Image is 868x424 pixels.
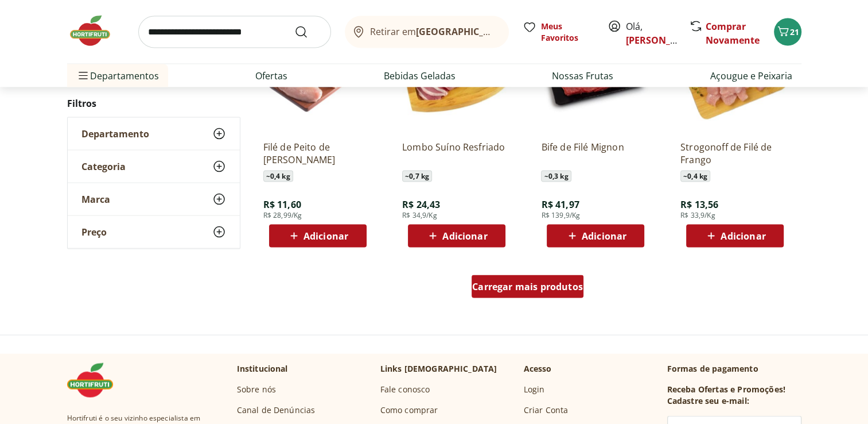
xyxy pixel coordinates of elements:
span: 21 [790,26,799,37]
h3: Receba Ofertas e Promoções! [667,384,785,395]
button: Adicionar [547,225,644,248]
a: Criar Conta [524,404,569,416]
h2: Filtros [67,92,240,115]
span: Categoria [81,161,126,172]
input: search [138,16,331,48]
span: Meus Favoritos [541,21,594,44]
a: Bebidas Geladas [384,69,456,83]
a: [PERSON_NAME] [626,34,700,47]
span: Carregar mais produtos [472,282,583,291]
p: Acesso [524,363,552,375]
button: Retirar em[GEOGRAPHIC_DATA]/[GEOGRAPHIC_DATA] [345,16,509,48]
button: Menu [76,62,90,90]
span: R$ 34,9/Kg [402,211,437,220]
a: Ofertas [255,69,287,83]
span: ~ 0,3 kg [541,171,571,182]
span: R$ 13,56 [680,198,718,211]
p: Formas de pagamento [667,363,801,375]
button: Submit Search [294,25,322,39]
a: Como comprar [380,404,438,416]
a: Fale conosco [380,384,430,395]
a: Sobre nós [237,384,276,395]
a: Canal de Denúncias [237,404,316,416]
button: Departamento [68,118,240,150]
a: Comprar Novamente [706,20,760,47]
span: Retirar em [370,26,497,37]
span: Adicionar [582,232,626,241]
span: Departamento [81,128,149,140]
h3: Cadastre seu e-mail: [667,395,749,407]
button: Marca [68,183,240,215]
span: R$ 24,43 [402,198,440,211]
span: R$ 11,60 [263,198,301,211]
a: Açougue e Peixaria [710,69,792,83]
p: Institucional [237,363,288,375]
a: Login [524,384,545,395]
a: Lombo Suíno Resfriado [402,141,511,166]
b: [GEOGRAPHIC_DATA]/[GEOGRAPHIC_DATA] [416,25,609,38]
button: Carrinho [774,18,801,46]
span: ~ 0,4 kg [680,171,710,182]
span: Olá, [626,20,677,47]
button: Adicionar [686,225,784,248]
a: Nossas Frutas [552,69,613,83]
span: ~ 0,4 kg [263,171,293,182]
img: Hortifruti [67,14,124,48]
span: Adicionar [442,232,487,241]
a: Meus Favoritos [523,21,594,44]
button: Preço [68,216,240,248]
span: R$ 139,9/Kg [541,211,580,220]
a: Filé de Peito de [PERSON_NAME] [263,141,372,166]
span: Marca [81,194,110,205]
a: Bife de Filé Mignon [541,141,650,166]
span: R$ 41,97 [541,198,579,211]
span: Preço [81,226,107,238]
button: Categoria [68,151,240,183]
button: Adicionar [408,225,505,248]
p: Links [DEMOGRAPHIC_DATA] [380,363,497,375]
span: Adicionar [721,232,765,241]
span: R$ 33,9/Kg [680,211,715,220]
img: Hortifruti [67,363,124,398]
a: Strogonoff de Filé de Frango [680,141,789,166]
span: Adicionar [303,232,348,241]
a: Carregar mais produtos [472,275,583,303]
span: ~ 0,7 kg [402,171,432,182]
span: Departamentos [76,62,159,90]
button: Adicionar [269,225,367,248]
span: R$ 28,99/Kg [263,211,302,220]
